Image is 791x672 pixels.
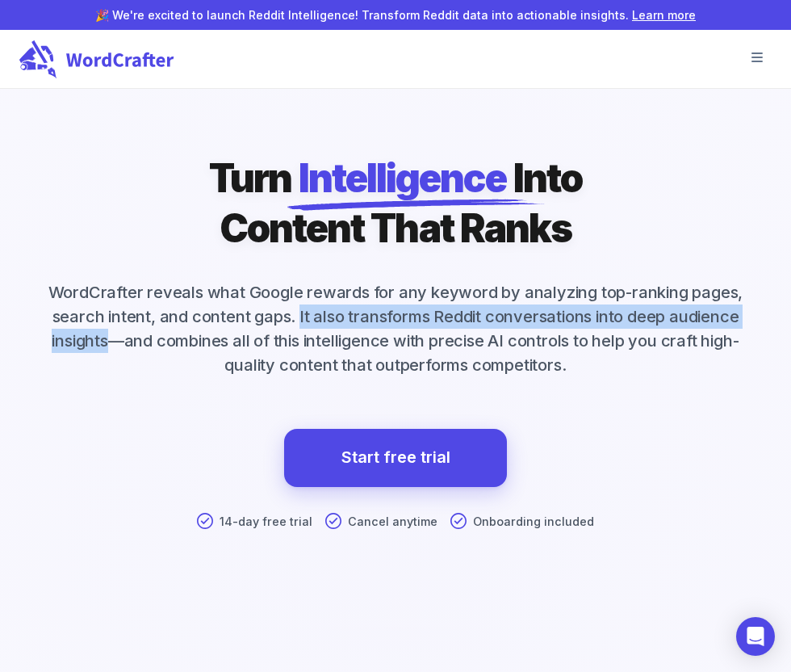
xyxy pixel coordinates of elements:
[348,513,437,531] p: Cancel anytime
[632,8,696,22] a: Learn more
[341,443,450,472] a: Start free trial
[26,6,765,23] p: 🎉 We're excited to launch Reddit Intelligence! Transform Reddit data into actionable insights.
[473,513,594,531] p: Onboarding included
[299,153,507,204] span: Intelligence
[284,429,507,487] a: Start free trial
[220,513,312,531] p: 14-day free trial
[209,153,582,254] h1: Turn Into Content That Ranks
[736,617,775,656] div: Open Intercom Messenger
[19,280,772,377] p: WordCrafter reveals what Google rewards for any keyword by analyzing top-ranking pages, search in...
